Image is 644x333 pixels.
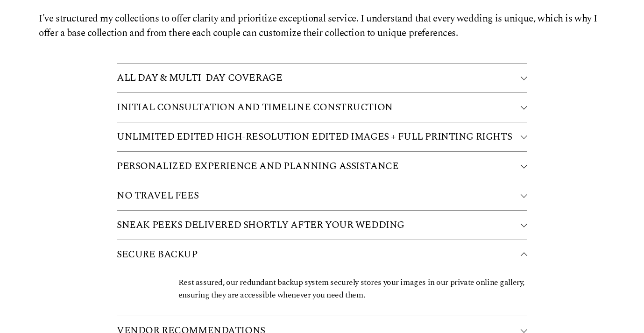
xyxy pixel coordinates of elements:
span: ALL DAY & MULTI_DAY COVERAGE [117,71,521,85]
div: SECURE BACKUP [117,269,527,316]
button: PERSONALIZED EXPERIENCE AND PLANNING ASSISTANCE [117,152,527,181]
span: INITIAL CONSULTATION AND TIMELINE CONSTRUCTION [117,100,521,115]
button: UNLIMITED EDITED HIGH-RESOLUTION EDITED IMAGES + FULL PRINTING RIGHTS [117,122,527,151]
button: INITIAL CONSULTATION AND TIMELINE CONSTRUCTION [117,93,527,122]
p: Rest assured, our redundant backup system securely stores your images in our private online galle... [178,276,527,301]
span: NO TRAVEL FEES [117,188,521,203]
p: I've structured my collections to offer clarity and prioritize exceptional service. I understand ... [39,12,605,41]
span: SECURE BACKUP [117,247,521,262]
span: SNEAK PEEKS DELIVERED SHORTLY AFTER YOUR WEDDING [117,218,521,233]
button: NO TRAVEL FEES [117,181,527,210]
button: SECURE BACKUP [117,240,527,269]
span: UNLIMITED EDITED HIGH-RESOLUTION EDITED IMAGES + FULL PRINTING RIGHTS [117,129,521,144]
span: PERSONALIZED EXPERIENCE AND PLANNING ASSISTANCE [117,159,521,174]
button: ALL DAY & MULTI_DAY COVERAGE [117,64,527,92]
button: SNEAK PEEKS DELIVERED SHORTLY AFTER YOUR WEDDING [117,211,527,240]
